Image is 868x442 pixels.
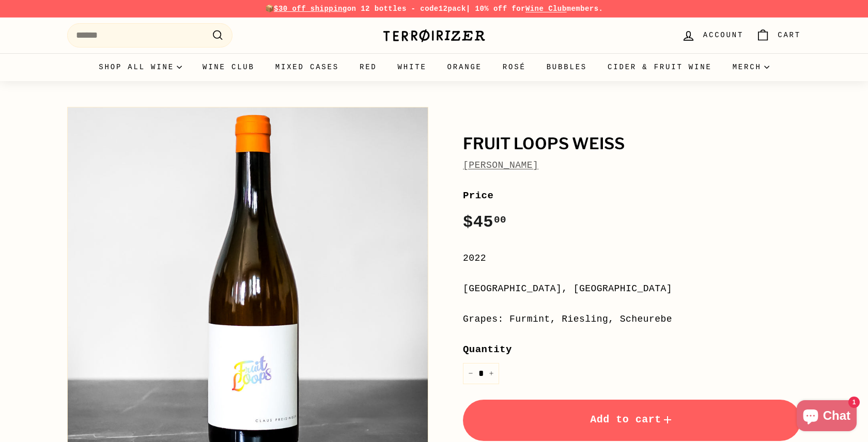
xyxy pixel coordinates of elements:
a: Red [349,53,388,81]
span: $30 off shipping [274,5,347,13]
summary: Shop all wine [88,53,192,81]
a: Wine Club [192,53,265,81]
a: Wine Club [525,5,567,13]
div: Grapes: Furmint, Riesling, Scheurebe [463,312,801,327]
strong: 12pack [439,5,466,13]
a: Mixed Cases [265,53,349,81]
sup: 00 [494,214,506,226]
div: 2022 [463,251,801,266]
div: Primary [47,53,822,81]
span: $45 [463,213,506,232]
span: Account [703,29,743,41]
p: 📦 on 12 bottles - code | 10% off for members. [67,3,801,14]
div: [GEOGRAPHIC_DATA], [GEOGRAPHIC_DATA] [463,281,801,296]
button: Increase item quantity by one [484,363,499,384]
label: Quantity [463,342,801,357]
a: Account [675,20,750,51]
a: Orange [437,53,492,81]
a: Bubbles [536,53,597,81]
a: [PERSON_NAME] [463,160,538,170]
a: Rosé [492,53,536,81]
span: Cart [778,29,801,41]
inbox-online-store-chat: Shopify online store chat [794,400,860,434]
h1: Fruit Loops Weiss [463,135,801,153]
button: Reduce item quantity by one [463,363,478,384]
button: Add to cart [463,400,801,441]
a: White [388,53,437,81]
span: Add to cart [590,414,674,425]
label: Price [463,188,801,203]
a: Cart [750,20,807,51]
a: Cider & Fruit Wine [597,53,722,81]
input: quantity [463,363,499,384]
summary: Merch [722,53,780,81]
